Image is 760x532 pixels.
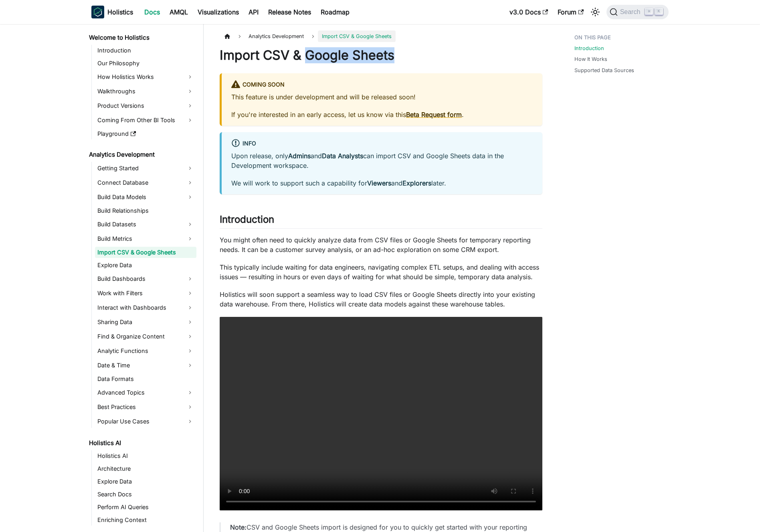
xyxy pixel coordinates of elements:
[95,502,196,513] a: Perform AI Queries
[95,71,196,83] a: How Holistics Works
[231,178,533,188] p: We will work to support such a capability for and later.
[316,6,354,18] a: Roadmap
[574,66,634,74] a: Supported Data Sources
[220,47,542,63] h1: Import CSV & Google Sheets
[231,151,533,170] p: Upon release, only and can import CSV and Google Sheets data in the Development workspace.
[95,99,196,112] a: Product Versions
[95,205,196,216] a: Build Relationships
[95,514,196,526] a: Enriching Context
[193,6,244,18] a: Visualizations
[553,6,588,18] a: Forum
[220,262,542,282] p: This typically include waiting for data engineers, navigating complex ETL setups, and dealing wit...
[95,450,196,461] a: Holistics AI
[83,24,204,532] nav: Docs sidebar
[95,316,196,328] a: Sharing Data
[95,373,196,385] a: Data Formats
[91,6,104,18] img: Holistics
[230,523,247,531] strong: Note:
[231,110,533,119] p: If you're interested in an early access, let us know via this .
[95,162,196,175] a: Getting Started
[322,152,363,160] strong: Data Analysts
[263,6,316,18] a: Release Notes
[245,30,308,42] span: Analytics Development
[95,114,196,127] a: Coming From Other BI Tools
[220,30,235,42] a: Home page
[402,179,431,187] strong: Explorers
[95,345,196,357] a: Analytic Functions
[655,8,663,15] kbd: K
[220,214,542,229] h2: Introduction
[220,235,542,254] p: You might often need to quickly analyze data from CSV files or Google Sheets for temporary report...
[87,149,196,160] a: Analytics Development
[95,45,196,56] a: Introduction
[95,415,196,428] a: Popular Use Cases
[618,8,645,16] span: Search
[318,30,396,42] span: Import CSV & Google Sheets
[95,287,196,300] a: Work with Filters
[574,44,604,52] a: Introduction
[95,330,196,343] a: Find & Organize Content
[95,401,196,413] a: Best Practices
[107,7,133,17] b: Holistics
[95,247,196,258] a: Import CSV & Google Sheets
[95,128,196,139] a: Playground
[165,6,193,18] a: AMQL
[406,111,462,119] a: Beta Request form
[95,218,196,231] a: Build Datasets
[95,260,196,271] a: Explore Data
[95,85,196,98] a: Walkthroughs
[95,476,196,487] a: Explore Data
[95,176,196,189] a: Connect Database
[95,301,196,314] a: Interact with Dashboards
[95,191,196,204] a: Build Data Models
[220,30,542,42] nav: Breadcrumbs
[606,5,669,19] button: Search (Command+K)
[231,139,533,149] div: info
[589,6,602,18] button: Switch between dark and light mode (currently light mode)
[139,6,165,18] a: Docs
[231,92,533,102] p: This feature is under development and will be released soon!
[244,6,263,18] a: API
[95,232,196,245] a: Build Metrics
[87,32,196,43] a: Welcome to Holistics
[505,6,553,18] a: v3.0 Docs
[95,58,196,69] a: Our Philosophy
[95,489,196,500] a: Search Docs
[231,80,533,90] div: Coming Soon
[220,290,542,309] p: Holistics will soon support a seamless way to load CSV files or Google Sheets directly into your ...
[95,359,196,372] a: Date & Time
[87,437,196,449] a: Holistics AI
[288,152,311,160] strong: Admins
[95,386,196,399] a: Advanced Topics
[645,8,653,15] kbd: ⌘
[220,317,542,510] video: Your browser does not support embedding video, but you can .
[367,179,391,187] strong: Viewers
[574,55,607,63] a: How It Works
[91,6,133,18] a: HolisticsHolistics
[95,463,196,474] a: Architecture
[95,272,196,285] a: Build Dashboards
